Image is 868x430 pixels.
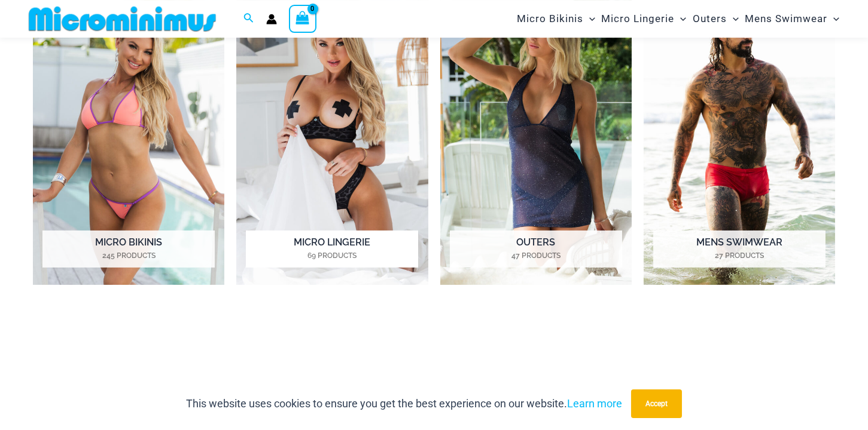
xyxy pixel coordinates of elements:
[450,250,622,261] mark: 47 Products
[42,231,215,268] h2: Micro Bikinis
[514,4,598,34] a: Micro BikinisMenu ToggleMenu Toggle
[742,4,842,34] a: Mens SwimwearMenu ToggleMenu Toggle
[693,4,727,34] span: Outers
[517,4,583,34] span: Micro Bikinis
[567,397,622,410] a: Learn more
[690,4,742,34] a: OutersMenu ToggleMenu Toggle
[727,4,739,34] span: Menu Toggle
[598,4,689,34] a: Micro LingerieMenu ToggleMenu Toggle
[289,5,316,32] a: View Shopping Cart, empty
[583,4,595,34] span: Menu Toggle
[827,4,839,34] span: Menu Toggle
[653,250,826,261] mark: 27 Products
[246,250,418,261] mark: 69 Products
[450,231,622,268] h2: Outers
[601,4,674,34] span: Micro Lingerie
[24,5,221,32] img: MM SHOP LOGO FLAT
[42,250,215,261] mark: 245 Products
[266,14,277,24] a: Account icon link
[631,389,682,418] button: Accept
[745,4,827,34] span: Mens Swimwear
[243,11,254,26] a: Search icon link
[512,2,844,36] nav: Site Navigation
[186,395,622,413] p: This website uses cookies to ensure you get the best experience on our website.
[33,317,835,406] iframe: TrustedSite Certified
[246,231,418,268] h2: Micro Lingerie
[653,231,826,268] h2: Mens Swimwear
[674,4,686,34] span: Menu Toggle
